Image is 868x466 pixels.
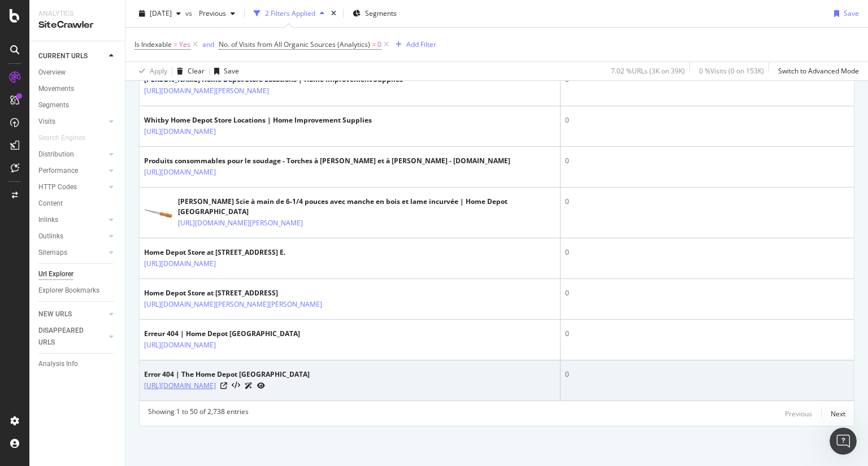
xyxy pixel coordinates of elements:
button: Tickets [113,352,170,398]
a: Overview [38,67,117,79]
button: Add Filter [391,38,436,51]
a: Content [38,198,117,210]
div: Visits [38,116,55,128]
a: [URL][DOMAIN_NAME] [144,380,216,391]
a: [URL][DOMAIN_NAME] [144,258,216,269]
a: [URL][DOMAIN_NAME] [144,126,216,137]
iframe: Intercom live chat [830,428,857,455]
span: Messages [63,381,106,389]
span: Rate your conversation [40,166,132,175]
img: Profile image for Customer Support [13,165,36,188]
div: Customer Support [40,134,112,146]
div: Sitemaps [38,247,67,259]
span: Help [189,381,207,389]
div: Distribution [38,149,74,160]
a: Search Engines [38,132,97,144]
div: 0 [565,247,849,258]
button: Previous [785,407,812,420]
img: main image [144,199,172,227]
div: Produits consommables pour le soudage - Torches à [PERSON_NAME] et à [PERSON_NAME] - [DOMAIN_NAME] [144,156,510,166]
a: HTTP Codes [38,181,106,193]
div: Switch to Advanced Mode [778,66,859,76]
button: Segments [348,5,401,23]
div: Segments [38,99,69,111]
div: HTTP Codes [38,181,77,193]
button: View HTML Source [232,382,240,390]
a: [URL][DOMAIN_NAME] [144,339,216,351]
button: Save [830,5,859,23]
div: Erreur 404 | Home Depot [GEOGRAPHIC_DATA] [144,329,300,339]
button: Save [210,62,239,80]
img: Profile image for Customer Support [13,123,36,146]
div: Outlinks [38,230,63,242]
span: = [372,40,376,49]
img: Profile image for Customer Support [13,290,36,313]
a: [URL][DOMAIN_NAME] [144,167,216,178]
div: • 21h ago [115,218,151,230]
button: Previous [194,5,240,23]
div: Performance [38,165,78,177]
a: [URL][DOMAIN_NAME][PERSON_NAME] [144,85,269,97]
a: Visit Online Page [220,382,227,389]
div: • 19h ago [115,176,151,188]
button: Switch to Advanced Mode [774,62,859,80]
img: Profile image for Customer Support [13,207,36,229]
div: • 57m ago [108,93,147,104]
a: Distribution [38,149,106,160]
div: • 2h ago [115,134,147,146]
div: and [202,40,214,49]
div: Search Engines [38,132,85,144]
button: Messages [57,352,113,398]
a: Visits [38,116,106,128]
a: URL Inspection [257,380,265,391]
h1: Messages [84,5,145,24]
button: Next [831,407,845,420]
div: Save [224,66,239,76]
div: DISAPPEARED URLS [38,325,96,349]
div: [PERSON_NAME] [40,51,106,63]
div: Home Depot Store at [STREET_ADDRESS] [144,288,371,298]
button: 2 Filters Applied [249,5,329,23]
div: • [DATE] [115,302,146,313]
span: Is Indexable [134,40,172,49]
span: 0 [377,37,381,53]
div: Customer Support [40,343,112,355]
a: Explorer Bookmarks [38,285,117,297]
div: Previous [785,409,812,419]
div: Customer Support [40,218,112,230]
span: Was that helpful? [40,333,109,342]
a: NEW URLS [38,308,106,320]
span: Home [16,381,40,389]
a: Analysis Info [38,358,117,370]
div: NEW URLS [38,308,72,320]
div: [PERSON_NAME] [40,93,106,104]
span: So, the only way would be to look at the H1. If a category page contains a "product" or "produit"... [40,40,814,49]
a: CURRENT URLS [38,50,106,62]
div: Home Depot Store at [STREET_ADDRESS] E. [144,247,285,258]
div: Error 404 | The Home Depot [GEOGRAPHIC_DATA] [144,369,310,380]
div: Apply [150,66,167,76]
div: Explorer Bookmarks [38,285,99,297]
div: Overview [38,67,66,79]
span: = [173,40,177,49]
button: [DATE] [134,5,185,23]
div: [PERSON_NAME] Scie à main de 6-1/4 pouces avec manche en bois et lame incurvée | Home Depot [GEOG... [178,197,555,217]
div: Url Explorer [38,268,73,280]
span: Did that answer your question? [40,291,164,300]
a: [URL][DOMAIN_NAME][PERSON_NAME] [178,217,303,229]
span: Segments [365,8,397,18]
button: Help [170,352,226,398]
span: Previous [194,8,226,18]
div: 7.02 % URLs ( 3K on 39K ) [611,66,685,76]
img: Profile image for Customer Support [13,332,36,355]
div: 0 % Visits ( 0 on 153K ) [699,66,764,76]
a: Performance [38,165,106,177]
div: Customer Support [40,302,112,313]
a: Sitemaps [38,247,106,259]
a: [URL][DOMAIN_NAME][PERSON_NAME][PERSON_NAME] [144,299,322,310]
span: vs [185,8,194,18]
span: Yes [179,37,190,53]
span: No. of Visits from All Organic Sources (Analytics) [219,40,370,49]
div: Whitby Home Depot Store Locations | Home Improvement Supplies [144,115,372,125]
div: Analytics [38,9,116,19]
